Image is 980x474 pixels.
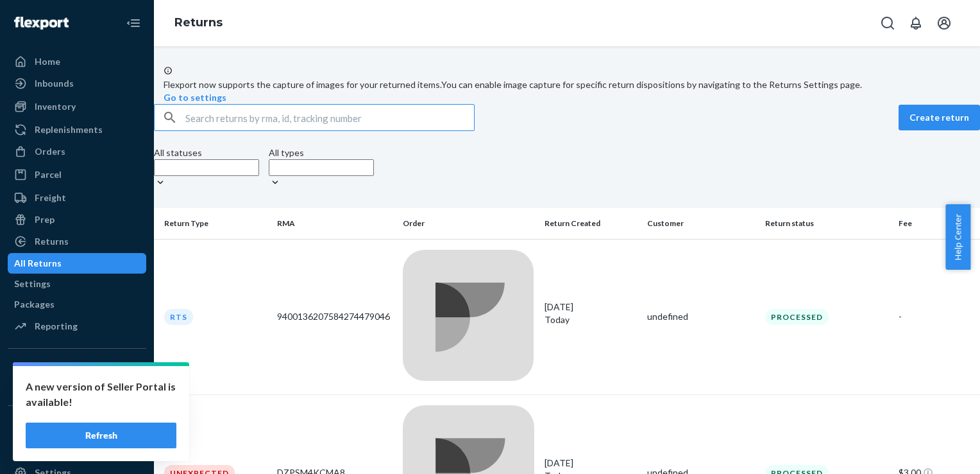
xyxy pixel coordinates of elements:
span: Flexport now supports the capture of images for your returned items. [164,79,441,90]
a: Replenishments [8,119,146,140]
button: Go to settings [164,91,226,104]
div: - [899,310,970,323]
a: Returns [174,15,223,30]
img: Flexport logo [14,17,69,30]
button: Help Center [945,204,970,270]
a: Freight [8,188,146,208]
div: Parcel [35,168,62,181]
div: Processed [765,309,829,325]
a: Inbounds [8,73,146,94]
div: All statuses [154,146,259,159]
div: undefined [647,310,755,323]
th: Return Created [539,208,641,239]
a: Settings [8,274,146,294]
div: Home [35,55,60,68]
button: Integrations [8,359,146,380]
p: A new version of Seller Portal is available! [26,379,176,410]
div: Returns [35,235,69,248]
a: Inventory [8,96,146,117]
th: Return Type [154,208,272,239]
div: Packages [14,298,55,311]
div: All Returns [14,257,62,270]
input: Search returns by rma, id, tracking number [185,105,474,130]
th: Customer [642,208,760,239]
input: All types [269,159,374,176]
div: Prep [35,213,55,226]
a: All Returns [8,253,146,274]
a: Add Fast Tag [8,442,146,457]
th: Return status [760,208,894,239]
a: Parcel [8,164,146,185]
a: Add Integration [8,385,146,400]
a: Prep [8,209,146,230]
th: Order [398,208,539,239]
button: Create return [899,105,980,130]
button: Refresh [26,423,176,448]
a: Returns [8,231,146,252]
div: Inbounds [35,77,74,90]
button: Open Search Box [875,10,900,36]
th: Fee [893,208,980,239]
a: Packages [8,294,146,315]
a: Orders [8,141,146,162]
div: Orders [35,145,65,158]
div: Inventory [35,100,76,113]
th: RMA [272,208,398,239]
p: Today [545,313,636,326]
button: Open notifications [903,10,929,36]
ol: breadcrumbs [164,4,233,42]
input: All statuses [154,159,259,176]
button: Open account menu [931,10,957,36]
button: Close Navigation [121,10,146,36]
div: All types [269,146,374,159]
a: Home [8,51,146,72]
div: RTS [164,309,193,325]
div: 9400136207584274479046 [277,310,393,323]
a: Reporting [8,316,146,337]
div: Replenishments [35,123,103,136]
div: [DATE] [545,301,636,326]
span: You can enable image capture for specific return dispositions by navigating to the Returns Settin... [441,79,862,90]
div: Settings [14,277,51,290]
div: Reporting [35,320,78,333]
div: Freight [35,191,66,204]
button: Fast Tags [8,416,146,437]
